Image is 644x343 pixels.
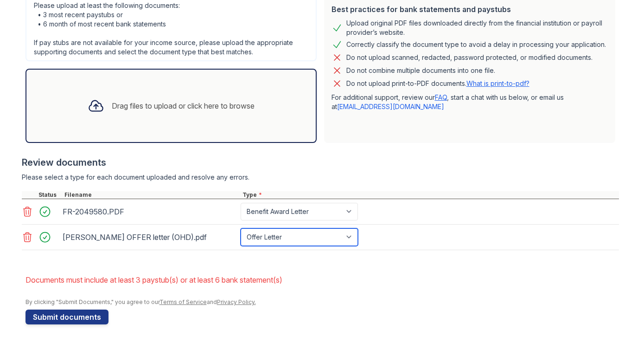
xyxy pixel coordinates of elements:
[112,100,255,111] div: Drag files to upload or click here to browse
[63,204,237,219] div: FR-2049580.PDF
[346,52,593,63] div: Do not upload scanned, redacted, password protected, or modified documents.
[337,103,444,110] a: [EMAIL_ADDRESS][DOMAIN_NAME]
[63,191,241,199] div: Filename
[346,39,606,50] div: Correctly classify the document type to avoid a delay in processing your application.
[346,79,529,88] p: Do not upload print-to-PDF documents.
[159,298,207,305] a: Terms of Service
[37,191,63,199] div: Status
[22,156,619,169] div: Review documents
[332,4,608,15] div: Best practices for bank statements and paystubs
[346,19,608,37] div: Upload original PDF files downloaded directly from the financial institution or payroll provider’...
[217,298,256,305] a: Privacy Policy.
[435,93,447,101] a: FAQ
[26,271,619,289] li: Documents must include at least 3 paystub(s) or at least 6 bank statement(s)
[241,191,619,199] div: Type
[466,79,529,87] a: What is print-to-pdf?
[346,65,495,76] div: Do not combine multiple documents into one file.
[26,298,619,306] div: By clicking "Submit Documents," you agree to our and
[22,173,619,182] div: Please select a type for each document uploaded and resolve any errors.
[332,93,608,111] p: For additional support, review our , start a chat with us below, or email us at
[26,310,108,324] button: Submit documents
[63,230,237,245] div: [PERSON_NAME] OFFER letter (OHD).pdf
